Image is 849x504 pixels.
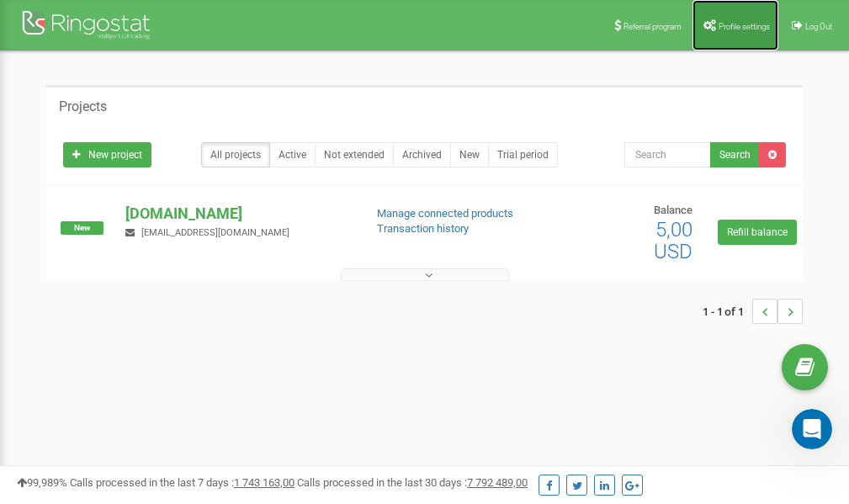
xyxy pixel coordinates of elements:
[201,142,270,167] a: All projects
[269,142,316,167] a: Active
[63,142,151,167] a: New project
[70,476,294,489] span: Calls processed in the last 7 days :
[718,220,797,245] a: Refill balance
[125,203,349,225] p: [DOMAIN_NAME]
[703,282,803,341] nav: ...
[59,99,107,114] h5: Projects
[805,22,832,31] span: Log Out
[234,476,294,489] u: 1 743 163,00
[623,22,682,31] span: Referral program
[315,142,394,167] a: Not extended
[377,207,513,220] a: Manage connected products
[792,409,832,449] iframe: Intercom live chat
[141,227,289,238] span: [EMAIL_ADDRESS][DOMAIN_NAME]
[61,221,103,235] span: New
[393,142,451,167] a: Archived
[624,142,711,167] input: Search
[17,476,67,489] span: 99,989%
[450,142,489,167] a: New
[654,204,692,216] span: Balance
[719,22,770,31] span: Profile settings
[488,142,558,167] a: Trial period
[703,299,752,324] span: 1 - 1 of 1
[297,476,528,489] span: Calls processed in the last 30 days :
[467,476,528,489] u: 7 792 489,00
[654,218,692,263] span: 5,00 USD
[710,142,760,167] button: Search
[377,222,469,235] a: Transaction history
